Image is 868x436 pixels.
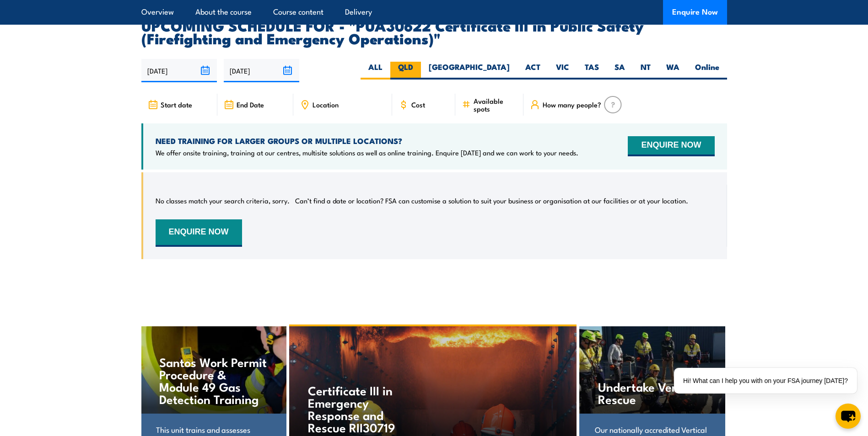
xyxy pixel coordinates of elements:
label: QLD [390,62,421,80]
label: ALL [361,62,390,80]
button: chat-button [836,404,861,429]
span: Cost [411,101,425,108]
input: From date [141,59,217,82]
h4: NEED TRAINING FOR LARGER GROUPS OR MULTIPLE LOCATIONS? [156,136,578,146]
div: Hi! What can I help you with on your FSA journey [DATE]? [674,368,857,393]
p: Can’t find a date or location? FSA can customise a solution to suit your business or organisation... [295,196,688,205]
h4: Santos Work Permit Procedure & Module 49 Gas Detection Training [159,356,268,405]
span: How many people? [543,101,601,108]
label: TAS [577,62,607,80]
p: No classes match your search criteria, sorry. [156,196,290,205]
label: WA [658,62,687,80]
h2: UPCOMING SCHEDULE FOR - "PUA30622 Certificate III in Public Safety (Firefighting and Emergency Op... [141,19,727,44]
p: We offer onsite training, training at our centres, multisite solutions as well as online training... [156,148,578,157]
label: ACT [518,62,548,80]
label: NT [633,62,658,80]
button: ENQUIRE NOW [156,219,242,247]
h4: Undertake Vertical Rescue [598,380,706,405]
h4: Certificate III in Emergency Response and Rescue RII30719 [308,384,415,433]
label: SA [607,62,633,80]
span: End Date [237,101,264,108]
span: Available spots [474,97,517,112]
label: Online [687,62,727,80]
label: [GEOGRAPHIC_DATA] [421,62,518,80]
label: VIC [548,62,577,80]
button: ENQUIRE NOW [628,136,714,156]
input: To date [224,59,299,82]
span: Start date [161,101,192,108]
span: Location [313,101,339,108]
